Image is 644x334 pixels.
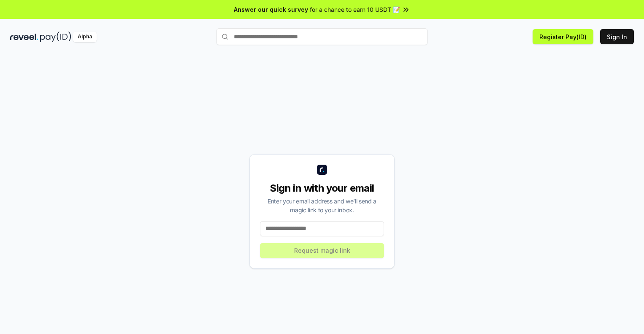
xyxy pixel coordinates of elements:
button: Register Pay(ID) [533,29,593,44]
span: for a chance to earn 10 USDT 📝 [310,5,400,14]
img: logo_small [317,165,327,175]
img: pay_id [40,32,71,42]
span: Answer our quick survey [234,5,308,14]
div: Enter your email address and we’ll send a magic link to your inbox. [260,197,384,214]
img: reveel_dark [10,32,38,42]
button: Sign In [600,29,634,44]
div: Alpha [73,32,97,42]
div: Sign in with your email [260,182,384,195]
